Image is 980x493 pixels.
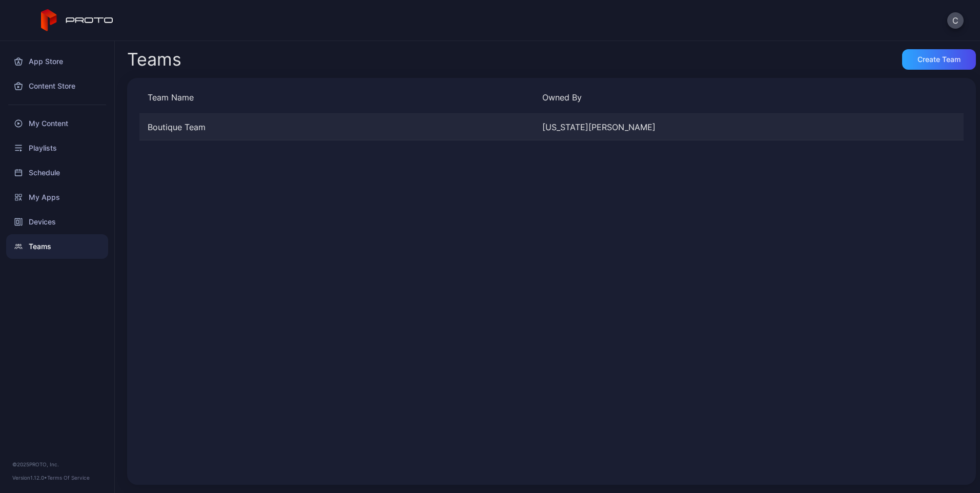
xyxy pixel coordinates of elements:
[6,185,108,210] a: My Apps
[542,91,929,104] div: Owned By
[127,51,181,68] div: Teams
[6,210,108,234] a: Devices
[148,91,534,104] div: Team Name
[902,49,976,70] button: Create Team
[139,121,534,133] div: Boutique Team
[6,74,108,98] a: Content Store
[6,49,108,74] a: App Store
[917,55,961,64] div: Create Team
[6,234,108,259] a: Teams
[947,12,964,29] button: C
[6,111,108,136] a: My Content
[12,460,102,468] div: © 2025 PROTO, Inc.
[6,136,108,160] a: Playlists
[542,121,929,133] div: [US_STATE][PERSON_NAME]
[12,475,47,481] span: Version 1.12.0 •
[47,475,90,481] a: Terms Of Service
[6,160,108,185] a: Schedule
